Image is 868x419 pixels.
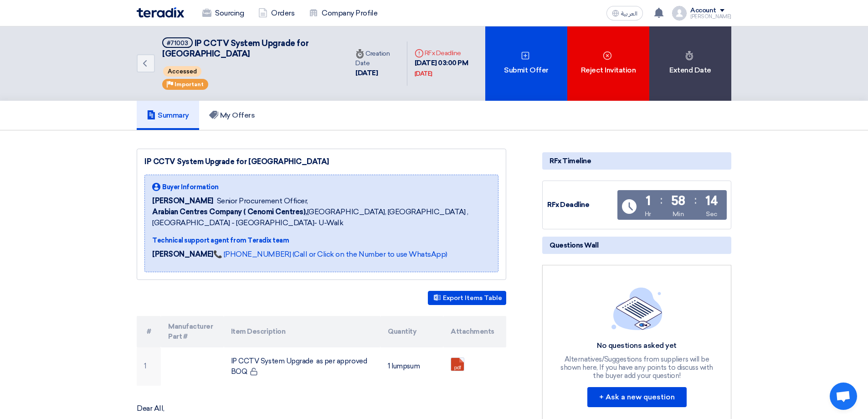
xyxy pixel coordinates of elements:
[355,68,400,78] div: [DATE]
[152,236,491,245] div: Technical support agent from Teradix team
[380,316,443,347] th: Quantity
[672,6,687,21] img: profile_test.png
[587,387,687,407] button: + Ask a new question
[830,383,857,410] a: Open chat
[213,250,447,259] a: 📞 [PHONE_NUMBER] (Call or Click on the Number to use WhatsApp)
[649,26,731,101] div: Extend Date
[199,101,265,130] a: My Offers
[671,195,685,207] div: 58
[690,14,731,19] div: [PERSON_NAME]
[161,316,224,347] th: Manufacturer Part #
[152,196,213,207] span: [PERSON_NAME]
[705,195,718,207] div: 14
[673,209,684,219] div: Min
[485,26,567,101] div: Submit Offer
[560,341,714,351] div: No questions asked yet
[162,37,337,60] h5: IP CCTV System Upgrade for Makkah Mall
[144,156,498,167] div: IP CCTV System Upgrade for [GEOGRAPHIC_DATA]
[195,3,251,23] a: Sourcing
[355,49,400,68] div: Creation Date
[162,38,308,59] span: IP CCTV System Upgrade for [GEOGRAPHIC_DATA]
[560,355,714,380] div: Alternatives/Suggestions from suppliers will be shown here, If you have any points to discuss wit...
[380,347,443,386] td: 1 lumpsum
[137,316,161,347] th: #
[606,6,643,21] button: العربية
[542,152,731,170] div: RFx Timeline
[428,291,506,305] button: Export Items Table
[167,40,188,46] div: #71003
[163,66,201,77] span: Accessed
[451,358,524,413] a: Makkah_Mall_IPCCTV_Upgrade__BOQ_1754815209126.pdf
[209,111,255,120] h5: My Offers
[217,196,308,207] span: Senior Procurement Officer,
[152,207,491,228] span: [GEOGRAPHIC_DATA], [GEOGRAPHIC_DATA] ,[GEOGRAPHIC_DATA] - [GEOGRAPHIC_DATA]- U-Walk
[646,195,651,207] div: 1
[224,316,381,347] th: Item Description
[611,287,663,330] img: empty_state_list.svg
[550,240,598,250] span: Questions Wall
[251,3,302,23] a: Orders
[621,10,637,17] span: العربية
[690,7,716,15] div: Account
[302,3,385,23] a: Company Profile
[137,347,161,386] td: 1
[567,26,649,101] div: Reject Invitation
[415,48,478,58] div: RFx Deadline
[706,209,717,219] div: Sec
[137,404,506,413] p: Dear All,
[645,209,651,219] div: Hr
[147,111,189,120] h5: Summary
[443,316,506,347] th: Attachments
[224,347,381,386] td: IP CCTV System Upgrade as per approved BOQ
[137,101,199,130] a: Summary
[415,58,478,78] div: [DATE] 03:00 PM
[694,192,697,208] div: :
[547,200,616,210] div: RFx Deadline
[175,81,204,88] span: Important
[162,182,219,192] span: Buyer Information
[660,192,663,208] div: :
[152,207,307,216] b: Arabian Centres Company ( Cenomi Centres),
[415,69,432,78] div: [DATE]
[137,7,184,18] img: Teradix logo
[152,250,213,259] strong: [PERSON_NAME]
